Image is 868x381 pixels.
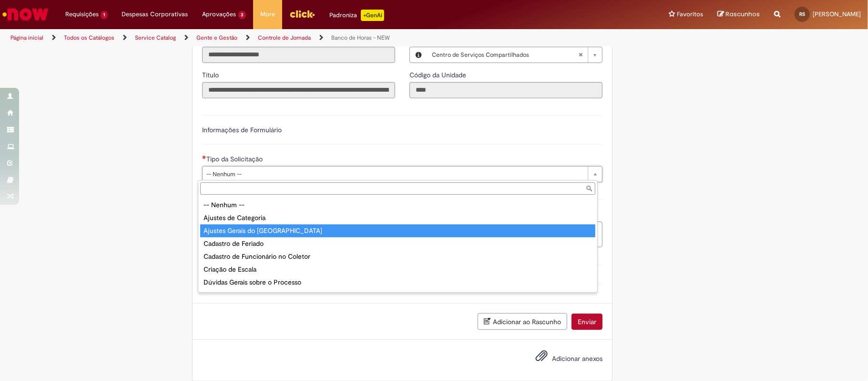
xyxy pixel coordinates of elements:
[200,263,595,276] div: Criação de Escala
[200,276,595,289] div: Dúvidas Gerais sobre o Processo
[200,237,595,250] div: Cadastro de Feriado
[200,212,595,224] div: Ajustes de Categoria
[200,289,595,302] div: Ponto Web/Mobile
[200,224,595,237] div: Ajustes Gerais do [GEOGRAPHIC_DATA]
[200,199,595,212] div: -- Nenhum --
[198,197,597,292] ul: Tipo da Solicitação
[200,250,595,263] div: Cadastro de Funcionário no Coletor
